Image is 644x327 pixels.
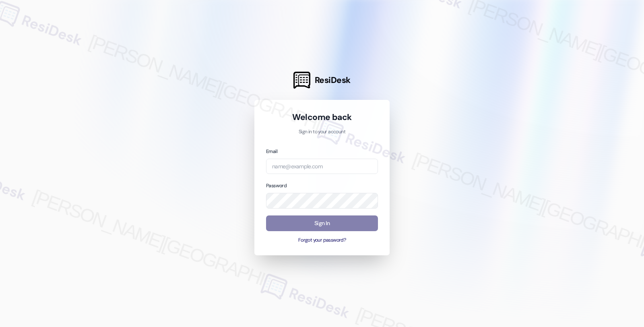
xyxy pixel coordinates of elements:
[266,112,378,123] h1: Welcome back
[266,182,287,189] label: Password
[266,237,378,244] button: Forgot your password?
[266,148,277,155] label: Email
[315,75,351,86] span: ResiDesk
[266,215,378,231] button: Sign In
[266,159,378,174] input: name@example.com
[293,72,310,89] img: ResiDesk Logo
[266,128,378,136] p: Sign in to your account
